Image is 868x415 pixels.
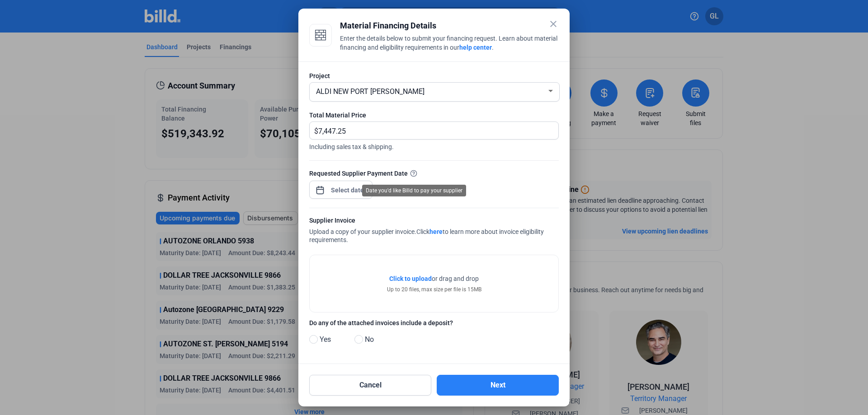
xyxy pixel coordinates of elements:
div: Total Material Price [309,111,559,120]
button: Next [437,375,559,396]
div: Upload a copy of your supplier invoice. [309,216,559,246]
div: Up to 20 files, max size per file is 15MB [387,285,481,294]
label: Do any of the attached invoices include a deposit? [309,318,559,330]
input: 0.00 [318,122,548,140]
button: Cancel [309,375,431,396]
span: $ [310,122,318,137]
div: Date you'd like Billd to pay your supplier [362,185,466,196]
mat-icon: close [548,19,559,29]
span: Including sales tax & shipping. [309,140,559,151]
span: No [361,334,374,345]
span: or drag and drop [432,274,479,283]
span: ALDI NEW PORT [PERSON_NAME] [316,87,425,96]
span: Click to learn more about invoice eligibility requirements. [309,228,544,243]
span: . [492,44,494,51]
a: help center [459,44,492,51]
div: Material Financing Details [340,19,559,32]
span: Yes [316,334,331,345]
div: Project [309,71,559,80]
span: Click to upload [389,275,432,282]
button: Open calendar [316,181,325,190]
a: here [429,228,443,235]
div: Supplier Invoice [309,216,559,227]
div: Requested Supplier Payment Date [309,168,559,178]
input: Select date [328,185,367,196]
div: Enter the details below to submit your financing request. Learn about material financing and elig... [340,34,559,54]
